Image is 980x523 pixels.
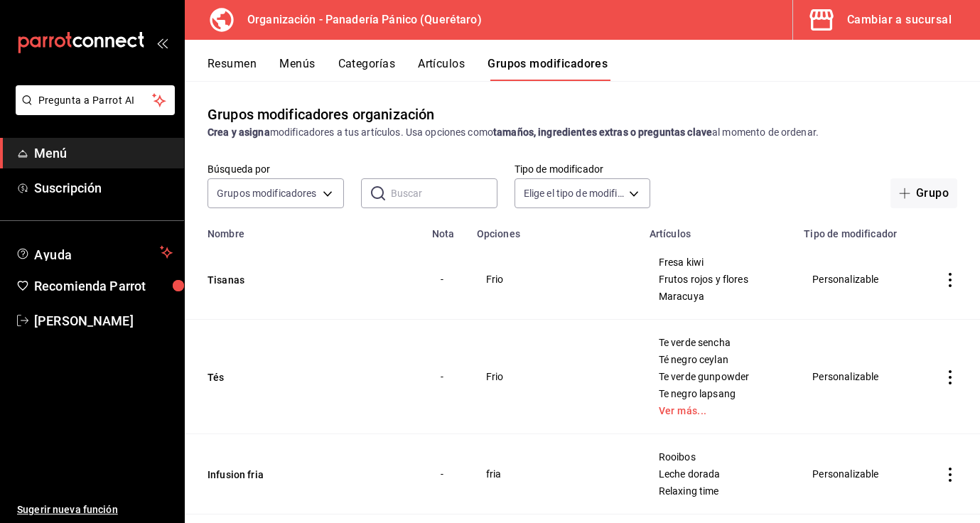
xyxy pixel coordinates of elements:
[34,244,154,261] span: Ayuda
[208,370,378,384] button: Tés
[17,502,173,517] span: Sugerir nueva función
[659,372,778,382] span: Te verde gunpowder
[493,126,712,138] strong: tamaños, ingredientes extras o preguntas clave
[515,164,651,174] label: Tipo de modificador
[338,57,396,81] button: Categorías
[847,10,952,30] div: Cambiar a sucursal
[424,239,468,320] td: -
[16,85,175,115] button: Pregunta a Parrot AI
[659,389,778,399] span: Te negro lapsang
[659,291,778,301] span: Maracuya
[659,469,778,479] span: Leche dorada
[424,434,468,514] td: -
[524,186,625,200] span: Elige el tipo de modificador
[10,103,175,118] a: Pregunta a Parrot AI
[34,311,173,330] span: [PERSON_NAME]
[795,320,920,434] td: Personalizable
[659,406,778,416] a: Ver más...
[468,220,641,239] th: Opciones
[488,57,608,81] button: Grupos modificadores
[659,486,778,496] span: Relaxing time
[486,469,623,479] span: fria
[890,178,957,208] button: Grupo
[659,274,778,284] span: Frutos rojos y flores
[208,125,957,140] div: modificadores a tus artículos. Usa opciones como al momento de ordenar.
[156,37,168,48] button: open_drawer_menu
[943,370,957,384] button: actions
[943,468,957,482] button: actions
[279,57,315,81] button: Menús
[208,164,344,174] label: Búsqueda por
[34,178,173,198] span: Suscripción
[208,126,270,138] strong: Crea y asigna
[795,434,920,514] td: Personalizable
[34,144,173,163] span: Menú
[659,355,778,365] span: Té negro ceylan
[795,220,920,239] th: Tipo de modificador
[38,93,153,108] span: Pregunta a Parrot AI
[208,468,378,482] button: Infusion fria
[185,220,424,239] th: Nombre
[641,220,796,239] th: Artículos
[486,372,623,382] span: Frio
[391,179,497,207] input: Buscar
[208,57,980,81] div: navigation tabs
[208,104,434,125] div: Grupos modificadores organización
[659,452,778,462] span: Rooibos
[424,220,468,239] th: Nota
[34,276,173,296] span: Recomienda Parrot
[486,274,623,284] span: Frio
[418,57,465,81] button: Artículos
[795,239,920,320] td: Personalizable
[236,11,482,28] h3: Organización - Panadería Pánico (Querétaro)
[659,257,778,267] span: Fresa kiwi
[208,57,257,81] button: Resumen
[943,273,957,287] button: actions
[208,273,378,287] button: Tisanas
[659,338,778,347] span: Te verde sencha
[217,186,317,200] span: Grupos modificadores
[424,320,468,434] td: -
